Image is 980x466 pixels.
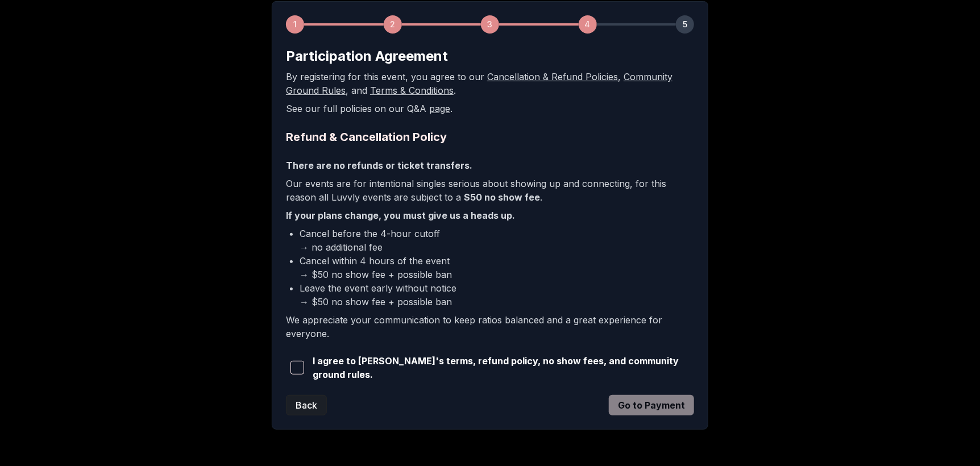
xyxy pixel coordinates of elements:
[286,395,327,415] button: Back
[464,192,540,203] b: $50 no show fee
[300,227,694,254] li: Cancel before the 4-hour cutoff → no additional fee
[487,71,618,82] a: Cancellation & Refund Policies
[370,85,454,96] a: Terms & Conditions
[286,209,694,222] p: If your plans change, you must give us a heads up.
[579,15,597,34] div: 4
[300,281,694,309] li: Leave the event early without notice → $50 no show fee + possible ban
[481,15,499,34] div: 3
[286,159,694,172] p: There are no refunds or ticket transfers.
[286,129,694,145] h2: Refund & Cancellation Policy
[286,177,694,204] p: Our events are for intentional singles serious about showing up and connecting, for this reason a...
[300,254,694,281] li: Cancel within 4 hours of the event → $50 no show fee + possible ban
[286,70,694,97] p: By registering for this event, you agree to our , , and .
[286,47,694,65] h2: Participation Agreement
[384,15,402,34] div: 2
[286,102,694,115] p: See our full policies on our Q&A .
[286,15,304,34] div: 1
[676,15,694,34] div: 5
[429,103,450,114] a: page
[313,354,694,381] span: I agree to [PERSON_NAME]'s terms, refund policy, no show fees, and community ground rules.
[286,313,694,340] p: We appreciate your communication to keep ratios balanced and a great experience for everyone.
